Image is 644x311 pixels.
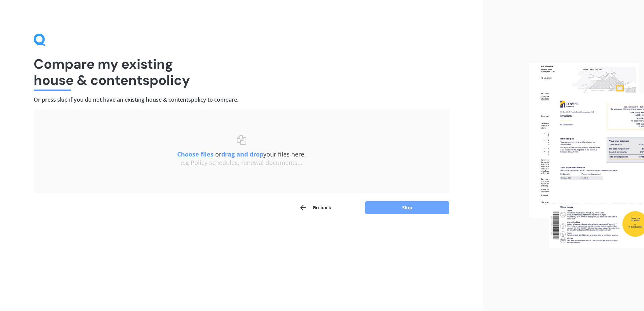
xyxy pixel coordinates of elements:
[34,96,449,103] h4: Or press skip if you do not have an existing house & contents policy to compare.
[299,201,331,214] button: Go back
[34,56,449,88] h1: Compare my existing house & contents policy
[221,150,263,158] b: drag and drop
[529,63,644,248] img: files.webp
[177,150,306,158] span: or your files here.
[365,201,449,214] button: Skip
[47,159,436,167] div: e.g Policy schedules, renewal documents...
[177,150,214,158] u: Choose files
